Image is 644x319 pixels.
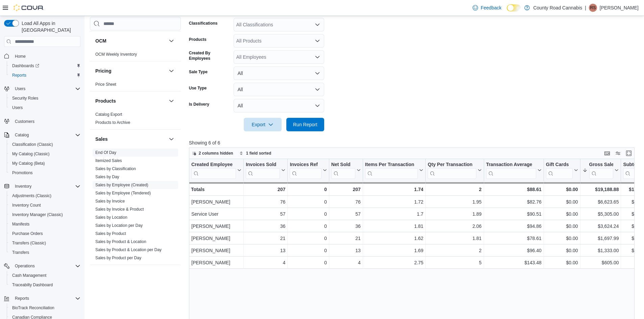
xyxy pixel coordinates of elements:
div: 207 [331,185,361,193]
button: Products [167,97,175,105]
button: Transfers (Classic) [7,238,83,248]
button: Keyboard shortcuts [603,149,611,157]
div: $94.86 [486,222,541,230]
span: Sales by Product & Location [95,239,146,244]
span: Users [12,85,80,93]
a: My Catalog (Beta) [9,159,48,167]
div: $0.00 [546,198,578,206]
span: Inventory [15,184,31,189]
a: Feedback [470,1,504,15]
a: Cash Management [9,271,49,280]
button: My Catalog (Beta) [7,159,83,168]
div: Invoices Sold [246,162,280,168]
div: $1,697.99 [582,234,619,242]
div: 207 [246,185,285,193]
div: $0.00 [546,222,578,230]
button: Purchase Orders [7,229,83,238]
span: Classification (Classic) [12,142,53,147]
a: Itemized Sales [95,158,122,163]
a: Inventory Count [9,201,44,209]
div: [PERSON_NAME] [191,259,241,267]
button: Catalog [12,131,31,139]
div: Items Per Transaction [365,162,418,168]
div: 57 [246,210,285,218]
span: Purchase Orders [9,230,80,238]
button: Run Report [286,118,324,131]
label: Is Delivery [189,102,209,107]
a: Sales by Product [95,231,126,236]
span: Reports [9,71,80,79]
a: BioTrack Reconciliation [9,304,57,312]
a: Sales by Invoice [95,199,125,204]
div: 0 [290,198,327,206]
button: Operations [12,262,38,270]
div: Net Sold [331,162,355,179]
span: 2 columns hidden [199,151,233,156]
div: Gift Cards [546,162,573,168]
div: Gift Card Sales [546,162,573,179]
button: Display options [614,149,622,157]
a: OCM Weekly Inventory [95,52,137,57]
label: Created By Employees [189,50,231,61]
button: My Catalog (Classic) [7,149,83,159]
div: 1.74 [365,185,424,193]
button: Cash Management [7,271,83,280]
span: Inventory Manager (Classic) [12,212,63,217]
img: Cova [14,4,44,11]
span: Cash Management [9,271,80,280]
span: Sales by Location [95,215,127,220]
a: Sales by Product & Location per Day [95,247,162,252]
span: My Catalog (Beta) [9,159,80,167]
button: All [234,67,324,80]
a: End Of Day [95,150,116,155]
div: [PERSON_NAME] [191,198,241,206]
h3: OCM [95,37,106,44]
a: Purchase Orders [9,230,46,238]
label: Sale Type [189,69,208,75]
button: Operations [1,261,83,271]
a: Dashboards [9,62,42,70]
div: Created Employee [191,162,236,179]
label: Use Type [189,85,207,91]
span: My Catalog (Classic) [12,151,50,157]
button: Products [95,98,166,104]
span: 1 field sorted [246,151,271,156]
div: 36 [331,222,361,230]
span: BioTrack Reconciliation [12,305,54,311]
span: Manifests [9,220,80,228]
div: 76 [331,198,361,206]
span: Run Report [293,121,317,128]
span: Purchase Orders [12,231,43,236]
button: Open list of options [315,38,320,44]
a: Sales by Location [95,215,127,220]
div: 1.72 [365,198,424,206]
span: Promotions [9,169,80,177]
p: Showing 6 of 6 [189,139,639,146]
div: $0.00 [546,259,578,267]
div: Items Per Transaction [365,162,418,179]
span: Reports [15,296,29,301]
div: $6,623.65 [582,198,619,206]
span: Customers [12,117,80,126]
div: Invoices Ref [290,162,321,179]
div: $143.48 [486,259,541,267]
a: Sales by Product per Day [95,256,141,260]
h3: Pricing [95,68,111,74]
button: Users [1,84,83,94]
div: 1.81 [428,234,481,242]
a: Sales by Product & Location [95,239,146,244]
span: Catalog [12,131,80,139]
div: $3,624.24 [582,222,619,230]
a: Sales by Day [95,175,119,179]
span: My Catalog (Beta) [12,161,45,166]
button: All [234,83,324,96]
button: All [234,99,324,112]
a: Inventory Manager (Classic) [9,211,66,219]
span: Sales by Employee (Created) [95,182,148,188]
div: [PERSON_NAME] [191,246,241,255]
div: 0 [290,185,327,193]
div: $82.76 [486,198,541,206]
div: $605.00 [582,259,619,267]
div: Gross Sales [589,162,613,168]
span: Home [15,54,26,59]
